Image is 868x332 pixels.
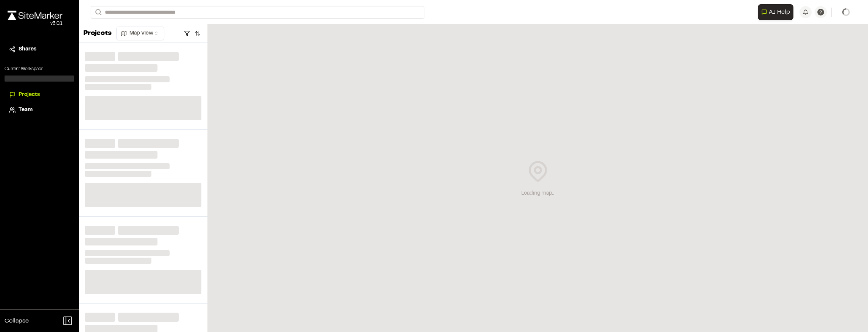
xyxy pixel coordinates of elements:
[758,4,796,20] div: Open AI Assistant
[91,6,104,19] button: Search
[5,316,29,326] span: Collapse
[521,189,554,198] div: Loading map...
[769,8,790,17] span: AI Help
[758,4,793,20] button: Open AI Assistant
[9,91,70,99] a: Projects
[8,11,62,20] img: rebrand.png
[9,45,70,53] a: Shares
[19,106,33,114] span: Team
[19,91,40,99] span: Projects
[5,66,74,72] p: Current Workspace
[19,45,36,53] span: Shares
[9,106,70,114] a: Team
[83,28,112,39] p: Projects
[8,20,62,27] div: Oh geez...please don't...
